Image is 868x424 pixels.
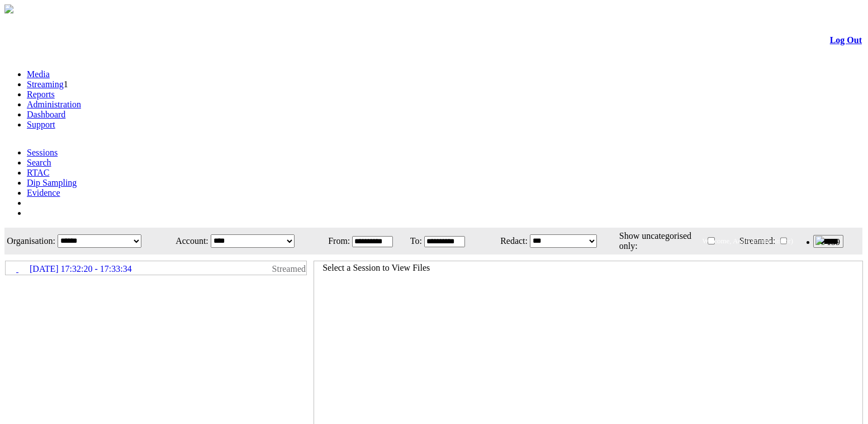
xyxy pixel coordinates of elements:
[703,237,794,245] span: Welcome, Aqil (Administrator)
[27,110,65,119] a: Dashboard
[27,69,50,79] a: Media
[406,229,422,253] td: To:
[815,236,824,245] img: bell25.png
[27,188,60,197] a: Evidence
[6,262,306,274] a: [DATE] 17:32:20 - 17:33:34
[27,158,51,167] a: Search
[27,120,55,129] a: Support
[830,35,862,45] a: Log Out
[64,79,68,89] span: 1
[27,100,81,109] a: Administration
[4,4,13,13] img: arrow-3.png
[321,229,350,253] td: From:
[27,79,64,89] a: Streaming
[27,148,58,157] a: Sessions
[827,237,840,247] span: 139
[27,178,77,187] a: Dip Sampling
[322,262,430,274] td: Select a Session to View Files
[27,89,55,99] a: Reports
[27,168,49,177] a: RTAC
[272,264,306,274] span: Streamed
[6,229,56,253] td: Organisation:
[478,229,528,253] td: Redact:
[166,229,209,253] td: Account:
[619,231,691,251] span: Show uncategorised only:
[30,264,132,274] span: [DATE] 17:32:20 - 17:33:34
